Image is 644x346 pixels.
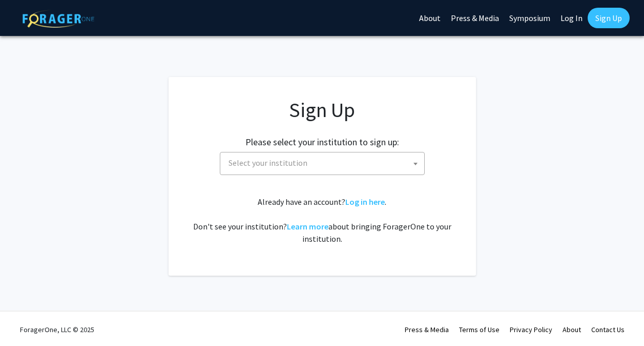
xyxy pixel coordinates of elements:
[220,152,425,175] span: Select your institution
[189,98,455,122] h1: Sign Up
[405,325,449,334] a: Press & Media
[563,325,581,334] a: About
[23,10,94,28] img: ForagerOne Logo
[345,197,385,207] a: Log in here
[591,325,625,334] a: Contact Us
[224,152,424,174] span: Select your institution
[510,325,552,334] a: Privacy Policy
[228,158,307,168] span: Select your institution
[189,196,455,245] div: Already have an account? . Don't see your institution? about bringing ForagerOne to your institut...
[459,325,500,334] a: Terms of Use
[287,221,328,232] a: Learn more about bringing ForagerOne to your institution
[245,137,399,148] h2: Please select your institution to sign up:
[588,8,630,28] a: Sign Up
